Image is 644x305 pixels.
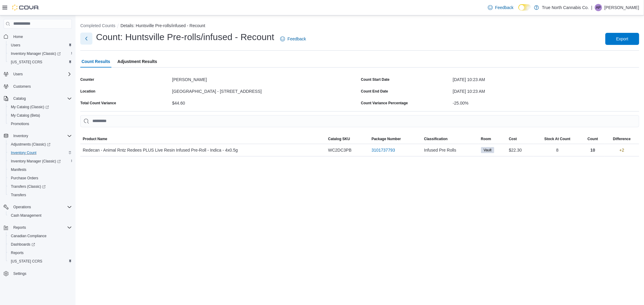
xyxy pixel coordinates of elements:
[13,84,31,89] span: Customers
[326,134,369,144] button: Catalog SKU
[6,41,74,49] button: Users
[11,95,72,102] span: Catalog
[11,83,72,90] span: Customers
[11,176,38,181] span: Purchase Orders
[6,149,74,157] button: Inventory Count
[11,224,28,231] button: Reports
[11,95,28,102] button: Catalog
[8,112,72,119] span: My Catalog (Beta)
[6,174,74,182] button: Purchase Orders
[542,4,589,11] p: True North Cannabis Co.
[13,72,23,77] span: Users
[4,30,72,294] nav: Complex example
[80,23,639,30] nav: An example of EuiBreadcrumbs
[6,257,74,266] button: [US_STATE] CCRS
[1,32,74,41] button: Home
[613,137,631,141] div: Difference
[369,134,422,144] button: Package Number
[13,271,26,276] span: Settings
[80,89,95,94] label: Location
[11,71,72,78] span: Users
[172,86,358,94] div: [GEOGRAPHIC_DATA] - [STREET_ADDRESS]
[495,5,514,11] span: Feedback
[6,111,74,120] button: My Catalog (Beta)
[8,149,72,156] span: Inventory Count
[11,270,72,277] span: Settings
[11,234,46,238] span: Canadian Compliance
[424,137,448,141] span: Classification
[80,23,115,28] button: Completed Counts
[361,101,408,105] div: Count Variance Percentage
[372,146,395,154] a: 3101737793
[8,50,72,57] span: Inventory Manager (Classic)
[591,146,595,154] p: 10
[11,203,72,211] span: Operations
[11,71,25,78] button: Users
[8,120,72,127] span: Promotions
[8,212,72,219] span: Cash Management
[287,36,306,42] span: Feedback
[581,134,605,144] button: Count
[11,270,29,277] a: Settings
[8,166,29,173] a: Manifests
[11,259,42,264] span: [US_STATE] CCRS
[11,159,61,164] span: Inventory Manager (Classic)
[6,165,74,174] button: Manifests
[6,49,74,58] a: Inventory Manager (Classic)
[11,213,41,218] span: Cash Management
[96,31,274,43] h1: Count: Huntsville Pre-rolls/infused - Recount
[11,250,24,255] span: Reports
[12,5,39,11] img: Cova
[8,175,72,182] span: Purchase Orders
[11,224,72,231] span: Reports
[591,4,592,11] p: |
[1,70,74,78] button: Users
[172,98,358,105] div: $44.60
[6,157,74,165] a: Inventory Manager (Classic)
[8,166,72,173] span: Manifests
[588,137,598,141] span: Count
[13,225,26,230] span: Reports
[509,137,517,141] span: Cost
[604,134,639,144] button: Difference
[453,86,639,94] div: [DATE] 10:23 AM
[13,205,31,209] span: Operations
[11,167,26,172] span: Manifests
[605,33,639,45] button: Export
[481,147,494,153] span: Vault
[1,132,74,140] button: Inventory
[80,77,94,82] label: Counter
[8,149,39,156] a: Inventory Count
[1,203,74,211] button: Operations
[8,103,72,111] span: My Catalog (Classic)
[8,232,72,240] span: Canadian Compliance
[80,115,639,127] input: This is a search bar. As you type, the results lower in the page will automatically filter.
[6,211,74,220] button: Cash Management
[8,241,37,248] a: Dashboards
[8,120,32,127] a: Promotions
[8,42,72,49] span: Users
[544,137,570,141] span: Stock At Count
[8,249,26,256] a: Reports
[328,137,350,141] span: Catalog SKU
[479,134,507,144] button: Room
[484,147,492,153] span: Vault
[8,258,72,265] span: Washington CCRS
[8,58,72,66] span: Washington CCRS
[11,83,33,90] a: Customers
[11,203,34,211] button: Operations
[83,146,238,154] span: Redecan - Animal Rntz Redees PLUS Live Resin Infused Pre-Roll - Indica - 4x0.5g
[453,98,639,105] div: -25.00%
[1,223,74,232] button: Reports
[11,142,50,147] span: Adjustments (Classic)
[8,103,51,111] a: My Catalog (Classic)
[604,4,639,11] p: [PERSON_NAME]
[424,146,457,154] span: Infused Pre Rolls
[6,232,74,240] button: Canadian Compliance
[534,134,581,144] button: Stock At Count
[8,191,28,199] a: Transfers
[8,258,45,265] a: [US_STATE] CCRS
[6,240,74,249] a: Dashboards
